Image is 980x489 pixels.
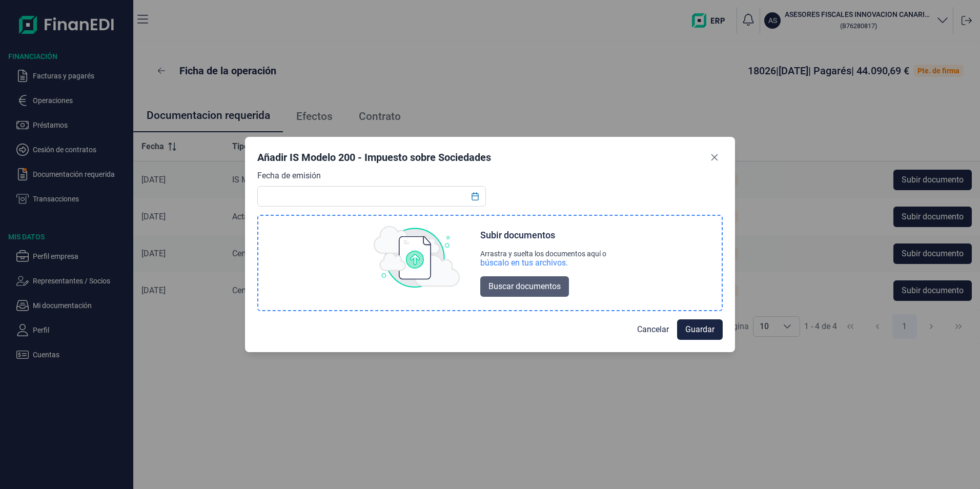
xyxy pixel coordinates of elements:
div: búscalo en tus archivos. [480,258,606,268]
button: Cancelar [629,319,677,340]
button: Guardar [677,319,723,340]
button: Choose Date [465,187,485,206]
button: Close [706,149,723,166]
label: Fecha de emisión [257,170,321,182]
button: Buscar documentos [480,276,569,297]
div: Arrastra y suelta los documentos aquí o [480,250,606,258]
img: upload img [374,226,460,288]
span: Buscar documentos [488,280,561,293]
div: Subir documentos [480,229,555,241]
span: Cancelar [637,323,669,336]
span: Guardar [685,323,714,336]
div: búscalo en tus archivos. [480,258,568,268]
div: Añadir IS Modelo 200 - Impuesto sobre Sociedades [257,150,491,165]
